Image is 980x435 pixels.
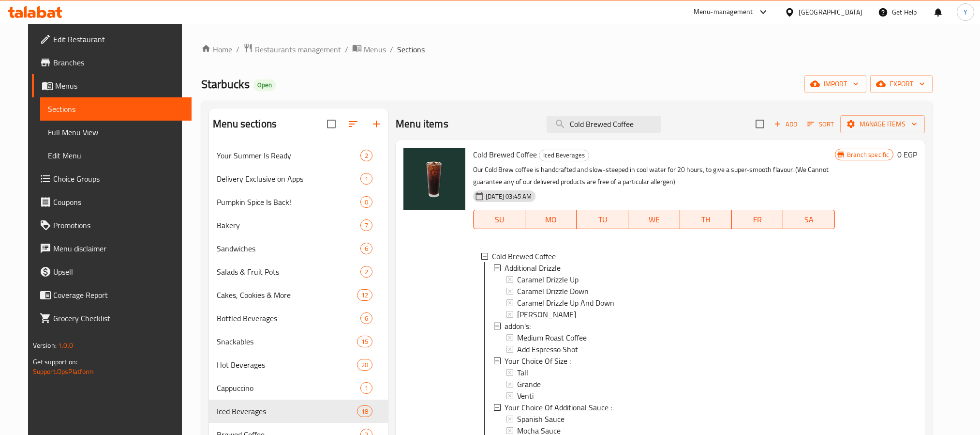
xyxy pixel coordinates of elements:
span: Sandwiches [217,243,360,254]
span: Medium Roast Coffee [517,332,587,343]
div: Iced Beverages [217,405,357,417]
div: Delivery Exclusive on Apps1 [209,167,388,190]
span: Promotions [53,219,184,231]
div: Bottled Beverages [217,312,360,324]
div: Sandwiches6 [209,237,388,260]
span: Caramel Drizzle Up [517,274,579,285]
div: Hot Beverages20 [209,353,388,376]
span: Sections [48,103,184,115]
span: 18 [357,407,372,416]
a: Coverage Report [32,283,192,307]
span: Hot Beverages [217,359,357,371]
span: MO [529,213,573,227]
li: / [236,44,239,55]
span: Menus [364,44,386,55]
h2: Menu items [396,117,448,131]
h2: Menu sections [213,117,277,131]
span: Get support on: [33,356,77,368]
input: search [547,116,661,133]
span: 6 [361,244,372,253]
a: Menus [352,43,386,56]
div: items [357,359,372,371]
button: TH [680,210,732,229]
a: Home [201,44,232,55]
span: Y [964,7,967,17]
div: items [357,405,372,417]
span: 7 [361,221,372,230]
div: items [357,336,372,347]
span: Sort items [801,117,840,132]
div: Bottled Beverages6 [209,307,388,330]
span: Select all sections [321,114,342,134]
span: Tall [517,367,528,378]
span: Your Choice Of Additional Sauce : [505,402,612,413]
a: Menus [32,74,192,97]
span: Cold Brewed Coffee [473,147,537,162]
div: items [360,219,372,231]
span: Add item [770,117,801,132]
span: Snackables [217,336,357,347]
span: Pumpkin Spice Is Back! [217,196,360,208]
span: Add Espresso Shot [517,343,578,355]
span: Cold Brewed Coffee [492,250,556,262]
span: Open [253,81,276,89]
div: items [360,312,372,324]
span: Starbucks [201,73,250,95]
span: Spanish Sauce [517,413,564,425]
span: Bakery [217,219,360,231]
span: SU [477,213,521,227]
button: import [804,75,866,93]
span: Iced Beverages [539,150,589,161]
a: Upsell [32,260,192,283]
a: Restaurants management [243,43,341,56]
button: WE [628,210,680,229]
div: Iced Beverages18 [209,400,388,423]
span: [DATE] 03:45 AM [482,192,535,201]
a: Sections [40,97,192,121]
span: TU [580,213,624,227]
span: Manage items [848,118,917,130]
a: Coupons [32,190,192,214]
li: / [390,44,393,55]
a: Branches [32,51,192,74]
div: items [360,150,372,161]
span: Grande [517,378,541,390]
span: Coupons [53,196,184,208]
span: export [878,78,925,90]
span: import [812,78,859,90]
span: Select section [750,114,770,134]
span: Menu disclaimer [53,243,184,254]
span: Venti [517,390,534,402]
span: 12 [357,291,372,300]
div: items [360,196,372,208]
span: Your Summer Is Ready [217,150,360,161]
button: SU [473,210,525,229]
div: Your Summer Is Ready2 [209,144,388,167]
span: TH [684,213,728,227]
a: Choice Groups [32,167,192,190]
span: 6 [361,314,372,323]
span: Choice Groups [53,173,184,185]
span: 2 [361,151,372,160]
span: Restaurants management [255,44,341,55]
span: Cakes, Cookies & More [217,289,357,301]
span: Sections [397,44,425,55]
div: Pumpkin Spice Is Back!0 [209,190,388,214]
div: Delivery Exclusive on Apps [217,173,360,185]
span: Coverage Report [53,289,184,301]
button: Manage items [840,115,925,133]
a: Grocery Checklist [32,307,192,330]
button: Add [770,117,801,132]
span: Additional Drizzle [505,262,561,274]
div: Cappuccino1 [209,376,388,400]
div: Salads & Fruit Pots2 [209,260,388,283]
a: Edit Restaurant [32,28,192,51]
span: Your Choice Of Size : [505,355,571,367]
button: export [870,75,933,93]
span: Add [772,119,799,130]
span: Upsell [53,266,184,278]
